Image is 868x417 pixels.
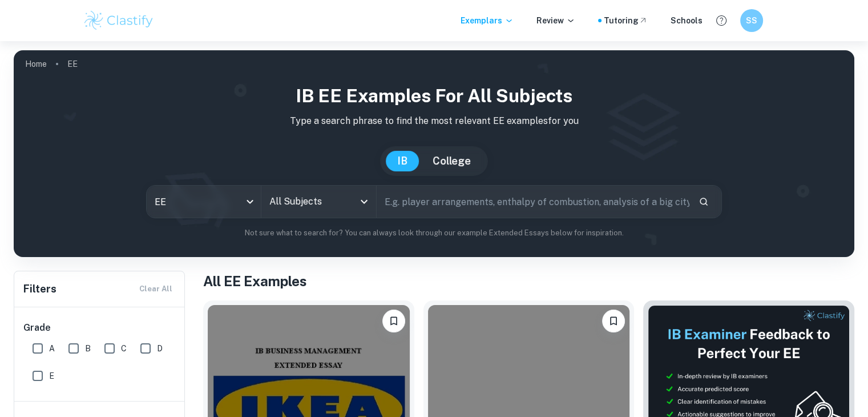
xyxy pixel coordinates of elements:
[536,14,575,27] p: Review
[25,56,47,72] a: Home
[85,342,91,355] span: B
[203,271,854,291] h1: All EE Examples
[14,50,854,257] img: profile cover
[712,11,731,30] button: Help and Feedback
[740,9,763,32] button: SS
[386,151,419,171] button: IB
[602,310,625,332] button: Bookmark
[147,186,261,218] div: EE
[121,342,127,355] span: C
[23,82,845,110] h1: IB EE examples for all subjects
[377,186,689,218] input: E.g. player arrangements, enthalpy of combustion, analysis of a big city...
[461,14,514,27] p: Exemplars
[745,14,758,27] h6: SS
[23,227,845,239] p: Not sure what to search for? You can always look through our example Extended Essays below for in...
[49,370,54,382] span: E
[694,192,713,211] button: Search
[382,310,405,332] button: Bookmark
[83,9,155,32] img: Clastify logo
[356,194,372,210] button: Open
[49,342,55,355] span: A
[671,14,703,27] a: Schools
[157,342,163,355] span: D
[23,281,56,297] h6: Filters
[421,151,482,171] button: College
[23,114,845,128] p: Type a search phrase to find the most relevant EE examples for you
[67,58,78,70] p: EE
[604,14,648,27] a: Tutoring
[23,321,176,335] h6: Grade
